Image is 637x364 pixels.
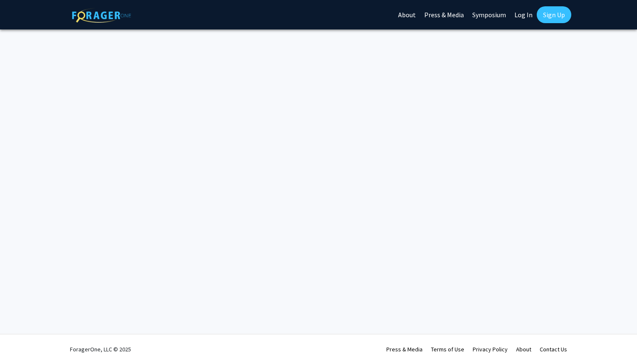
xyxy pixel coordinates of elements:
a: Sign Up [537,6,571,23]
img: ForagerOne Logo [72,8,131,23]
div: ForagerOne, LLC © 2025 [70,335,131,364]
a: Press & Media [386,345,423,353]
a: Contact Us [540,345,567,353]
a: Privacy Policy [473,345,508,353]
a: Terms of Use [431,345,464,353]
a: About [516,345,531,353]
